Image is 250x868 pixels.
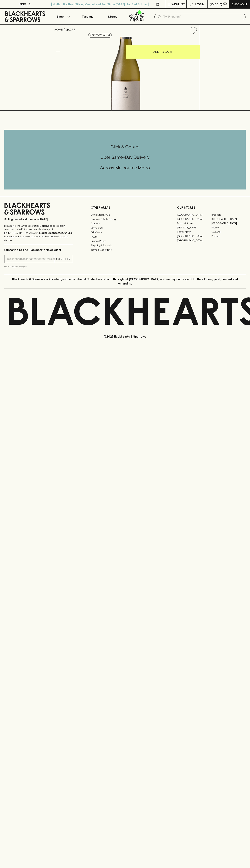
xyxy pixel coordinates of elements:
a: Stores [100,9,125,24]
input: e.g. jane@blackheartsandsparrows.com.au [7,256,55,262]
a: Business & Bulk Gifting [91,217,159,221]
a: [GEOGRAPHIC_DATA] [177,217,211,221]
strong: Liquor License #32064953 [39,231,72,234]
a: HOME [55,28,63,31]
a: Terms & Conditions [91,248,159,252]
a: [GEOGRAPHIC_DATA] [211,221,246,225]
button: ADD TO CART [126,45,200,59]
a: Braddon [211,213,246,217]
p: OUR STORES [177,205,246,210]
a: Brunswick West [177,221,211,225]
h5: Uber Same-Day Delivery [4,154,246,160]
a: Shipping Information [91,243,159,248]
a: Careers [91,221,159,226]
h5: Across Melbourne Metro [4,165,246,171]
a: FAQ's [91,235,159,239]
p: 0 [224,3,226,5]
p: Sibling owned and run since [DATE] [4,218,73,221]
button: Add to wishlist [188,26,198,35]
a: Fitzroy North [177,230,211,234]
p: It is against the law to sell or supply alcohol to, or to obtain alcohol on behalf of a person un... [4,224,73,242]
p: Blackhearts & Sparrows acknowledges the traditional Custodians of land throughout [GEOGRAPHIC_DAT... [7,277,243,286]
p: OTHER AREAS [91,205,159,210]
a: Tastings [75,9,100,24]
button: Shop [50,9,75,24]
p: Wishlist [172,2,185,6]
a: [PERSON_NAME] [177,225,211,230]
a: Geelong [211,230,246,234]
a: [GEOGRAPHIC_DATA] [177,213,211,217]
p: FIND US [19,2,31,6]
a: Contact Us [91,226,159,230]
p: Login [195,2,204,6]
a: Prahran [211,234,246,238]
p: Tastings [82,14,93,19]
a: [GEOGRAPHIC_DATA] [177,238,211,243]
h5: Click & Collect [4,144,246,150]
a: [GEOGRAPHIC_DATA] [211,217,246,221]
p: Stores [108,14,117,19]
div: Call to action block [4,130,246,189]
p: SUBSCRIBE [56,257,71,261]
p: Shop [56,14,64,19]
a: Bottle Drop FAQ's [91,213,159,217]
img: 24374.png [52,37,200,110]
a: Privacy Policy [91,239,159,243]
p: Subscribe to The Blackhearts Newsletter [4,248,73,252]
p: We will never spam you [4,265,73,268]
input: Try "Pinot noir" [163,14,243,20]
a: SHOP [65,28,73,31]
a: [GEOGRAPHIC_DATA] [177,234,211,238]
button: SUBSCRIBE [55,255,73,263]
p: $0.00 [210,2,218,6]
a: Gift Cards [91,230,159,235]
a: Fitzroy [211,225,246,230]
button: Add to wishlist [88,33,112,38]
p: ADD TO CART [153,50,172,54]
p: Checkout [231,2,247,6]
